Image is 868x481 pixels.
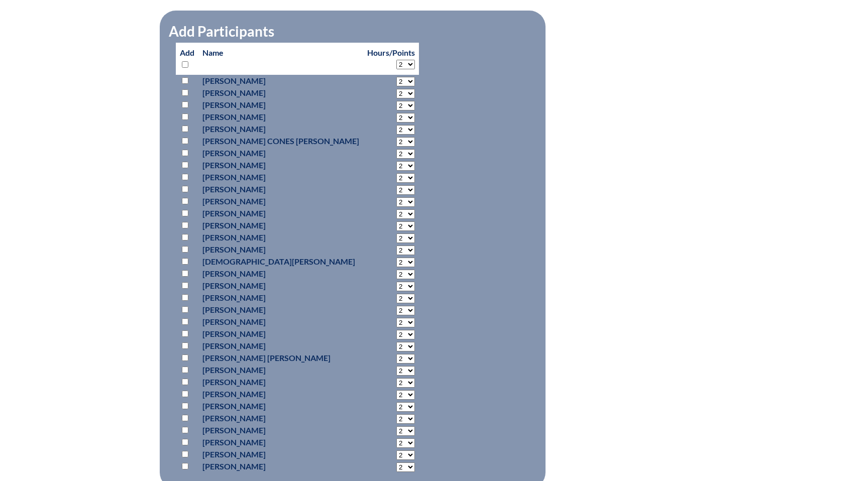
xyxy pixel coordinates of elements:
[202,147,359,159] p: [PERSON_NAME]
[202,99,359,111] p: [PERSON_NAME]
[202,280,359,292] p: [PERSON_NAME]
[202,400,359,412] p: [PERSON_NAME]
[202,352,359,364] p: [PERSON_NAME] [PERSON_NAME]
[202,75,359,87] p: [PERSON_NAME]
[180,47,194,71] p: Add
[202,47,359,59] p: Name
[202,364,359,376] p: [PERSON_NAME]
[202,460,359,472] p: [PERSON_NAME]
[367,47,415,59] p: Hours/Points
[202,376,359,388] p: [PERSON_NAME]
[202,159,359,171] p: [PERSON_NAME]
[202,219,359,231] p: [PERSON_NAME]
[202,436,359,448] p: [PERSON_NAME]
[202,448,359,460] p: [PERSON_NAME]
[202,268,359,280] p: [PERSON_NAME]
[202,340,359,352] p: [PERSON_NAME]
[202,195,359,207] p: [PERSON_NAME]
[202,183,359,195] p: [PERSON_NAME]
[202,87,359,99] p: [PERSON_NAME]
[202,328,359,340] p: [PERSON_NAME]
[202,316,359,328] p: [PERSON_NAME]
[202,123,359,135] p: [PERSON_NAME]
[202,244,359,256] p: [PERSON_NAME]
[202,207,359,219] p: [PERSON_NAME]
[202,135,359,147] p: [PERSON_NAME] Cones [PERSON_NAME]
[202,412,359,424] p: [PERSON_NAME]
[202,292,359,304] p: [PERSON_NAME]
[202,171,359,183] p: [PERSON_NAME]
[202,424,359,436] p: [PERSON_NAME]
[168,23,275,40] legend: Add Participants
[202,256,359,268] p: [DEMOGRAPHIC_DATA][PERSON_NAME]
[202,231,359,244] p: [PERSON_NAME]
[202,388,359,400] p: [PERSON_NAME]
[202,304,359,316] p: [PERSON_NAME]
[202,111,359,123] p: [PERSON_NAME]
